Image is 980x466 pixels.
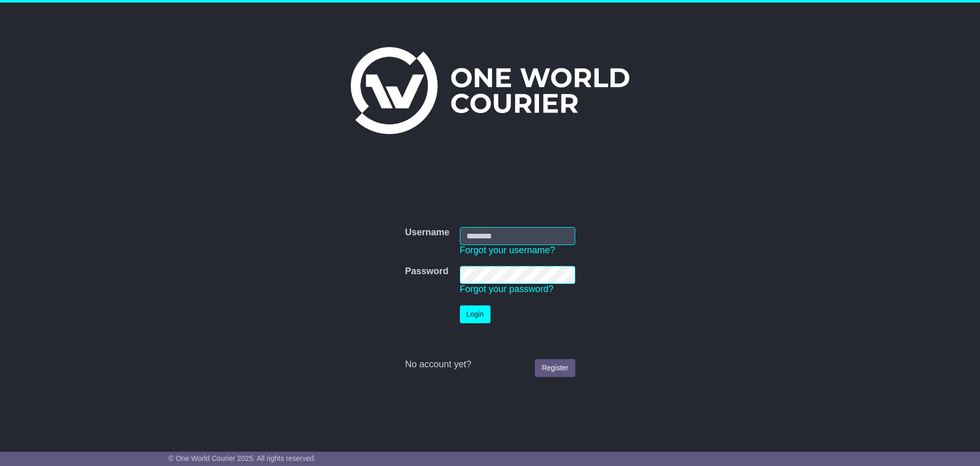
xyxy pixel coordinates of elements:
img: One World [351,47,629,134]
a: Forgot your password? [460,284,554,294]
button: Login [460,305,491,323]
div: No account yet? [405,359,575,370]
label: Username [405,227,449,238]
span: © One World Courier 2025. All rights reserved. [168,454,316,462]
a: Forgot your username? [460,245,555,255]
a: Register [535,359,575,377]
label: Password [405,266,448,277]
